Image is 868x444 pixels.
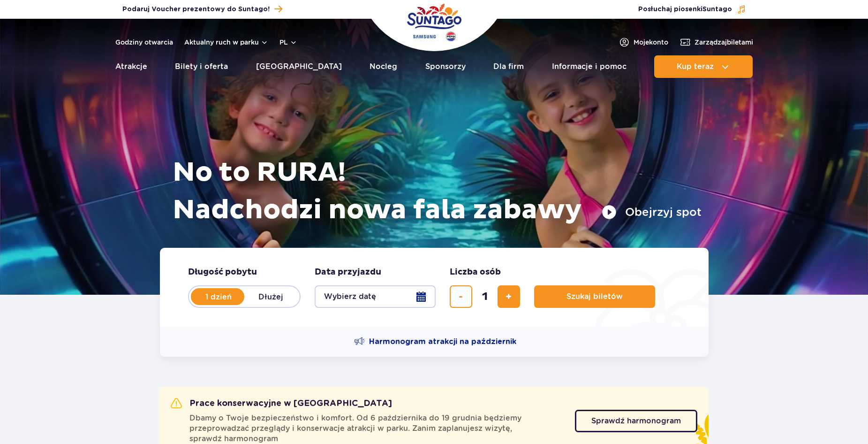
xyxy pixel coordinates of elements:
[450,267,501,278] span: Liczba osób
[171,398,392,409] h2: Prace konserwacyjne w [GEOGRAPHIC_DATA]
[552,55,626,78] a: Informacje i pomoc
[654,55,753,78] button: Kup teraz
[160,248,709,327] form: Planowanie wizyty w Park of Poland
[175,55,228,78] a: Bilety i oferta
[534,285,655,308] button: Szukaj biletów
[192,287,245,306] label: 1 dzień
[315,267,381,278] span: Data przyjazdu
[315,285,436,308] button: Wybierz datę
[188,267,257,278] span: Długość pobytu
[694,38,753,47] span: Zarządzaj biletami
[566,292,623,301] span: Szukaj biletów
[450,285,472,308] button: usuń bilet
[115,38,173,47] a: Godziny otwarcia
[575,410,697,432] a: Sprawdź harmonogram
[702,6,732,13] span: Suntago
[591,417,681,425] span: Sprawdź harmonogram
[369,337,516,347] span: Harmonogram atrakcji na październik
[279,38,297,47] button: pl
[638,5,732,14] span: Posłuchaj piosenki
[184,38,268,46] button: Aktualny ruch w parku
[122,3,282,15] a: Podaruj Voucher prezentowy do Suntago!
[256,55,342,78] a: [GEOGRAPHIC_DATA]
[173,154,702,229] h1: No to RURA! Nadchodzi nowa fala zabawy
[677,62,714,71] span: Kup teraz
[638,5,746,14] button: Posłuchaj piosenkiSuntago
[493,55,524,78] a: Dla firm
[679,37,753,48] a: Zarządzajbiletami
[244,287,298,306] label: Dłużej
[370,55,397,78] a: Nocleg
[115,55,147,78] a: Atrakcje
[474,285,496,308] input: liczba biletów
[122,5,270,14] span: Podaruj Voucher prezentowy do Suntago!
[602,205,702,220] button: Obejrzyj spot
[634,38,668,47] span: Moje konto
[189,413,564,444] span: Dbamy o Twoje bezpieczeństwo i komfort. Od 6 października do 19 grudnia będziemy przeprowadzać pr...
[619,37,668,48] a: Mojekonto
[425,55,466,78] a: Sponsorzy
[498,285,520,308] button: dodaj bilet
[354,336,516,347] a: Harmonogram atrakcji na październik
